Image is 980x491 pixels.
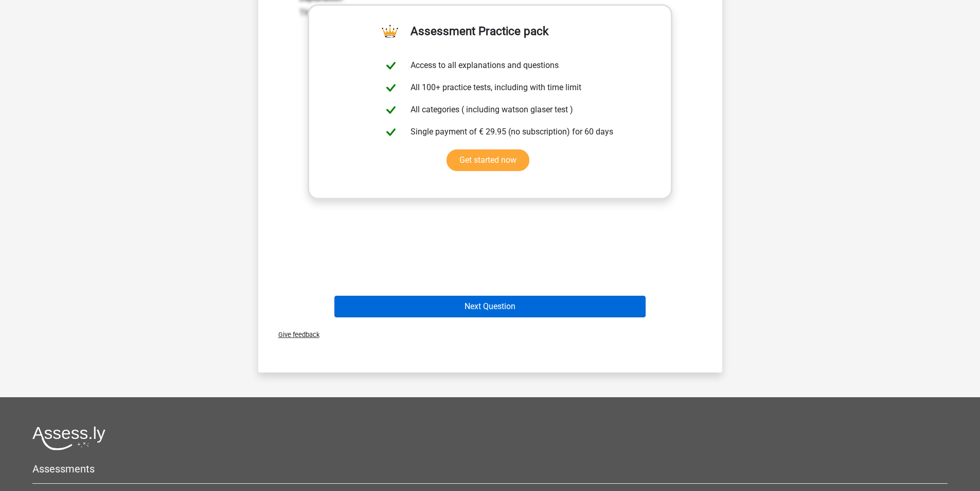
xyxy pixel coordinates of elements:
[32,426,105,450] img: Assessly logo
[334,296,646,317] button: Next Question
[447,149,529,171] a: Get started now
[32,463,948,475] h5: Assessments
[270,331,319,338] span: Give feedback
